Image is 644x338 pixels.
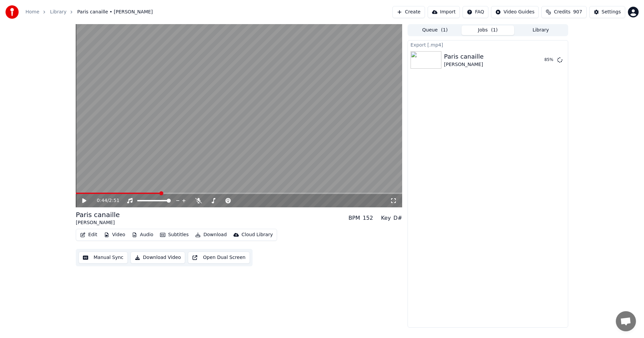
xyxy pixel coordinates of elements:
button: Queue [409,25,462,35]
button: Settings [589,6,625,18]
nav: breadcrumb [25,9,153,15]
div: Cloud Library [241,231,273,238]
span: 907 [573,9,582,15]
span: ( 1 ) [441,27,448,33]
div: Settings [602,9,621,15]
button: Video [101,230,128,240]
button: Subtitles [157,230,191,240]
button: Open Dual Screen [188,252,250,264]
button: Jobs [462,25,515,35]
button: Download Video [130,252,185,264]
div: Avoin keskustelu [616,311,636,331]
a: Library [50,9,66,15]
div: 152 [363,214,373,222]
button: Import [428,6,460,18]
button: Video Guides [491,6,539,18]
span: 2:51 [109,197,119,204]
div: / [97,197,113,204]
img: youka [5,5,19,19]
button: Create [392,6,425,18]
span: Paris canaille • [PERSON_NAME] [77,9,153,15]
div: BPM [348,214,360,222]
div: Paris canaille [76,210,120,219]
span: ( 1 ) [491,27,498,33]
button: FAQ [463,6,488,18]
div: Paris canaille [444,52,484,61]
div: Export [.mp4] [408,41,568,49]
button: Manual Sync [78,252,128,264]
span: 0:44 [97,197,107,204]
button: Credits907 [541,6,586,18]
div: [PERSON_NAME] [76,219,120,226]
button: Audio [129,230,156,240]
div: Key [381,214,391,222]
button: Edit [77,230,100,240]
a: Home [25,9,39,15]
span: Credits [554,9,570,15]
div: D# [393,214,402,222]
button: Download [193,230,229,240]
div: [PERSON_NAME] [444,61,484,68]
div: 85 % [544,57,554,63]
button: Library [514,25,567,35]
